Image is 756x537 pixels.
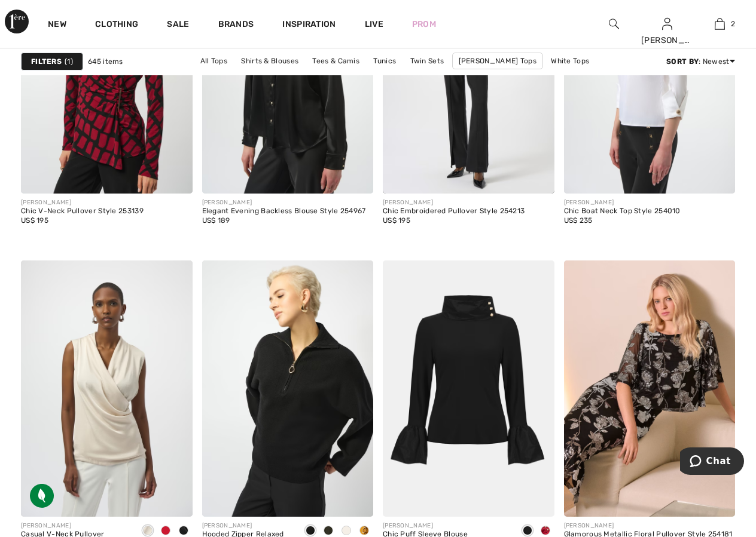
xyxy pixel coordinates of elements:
a: White Tops [545,53,595,69]
a: New [48,19,66,32]
div: Elegant Evening Backless Blouse Style 254967 [202,207,366,216]
div: [PERSON_NAME] [383,198,525,207]
a: Live [365,18,383,30]
a: Sign In [662,18,672,29]
a: Black Tops [324,69,374,85]
div: [PERSON_NAME] [641,34,693,47]
a: [PERSON_NAME] Tops [376,69,465,85]
span: US$ 235 [564,216,593,225]
a: Brands [218,19,254,32]
a: Shirts & Blouses [235,53,304,69]
div: [PERSON_NAME] [202,521,292,530]
div: Chic Embroidered Pullover Style 254213 [383,207,525,216]
div: [PERSON_NAME] [21,521,129,530]
span: 1 [65,56,73,67]
span: US$ 195 [383,216,410,225]
a: Clothing [95,19,138,32]
a: Tees & Camis [306,53,365,69]
div: Chic V-Neck Pullover Style 253139 [21,207,144,216]
img: My Info [662,17,672,31]
div: [PERSON_NAME] [202,198,366,207]
a: Sale [167,19,189,32]
a: [PERSON_NAME] Tops [452,53,543,69]
img: Sustainable Fabric [30,484,54,508]
img: My Bag [715,17,725,31]
div: : Newest [666,56,735,67]
div: [PERSON_NAME] [21,198,144,207]
a: 2 [694,17,746,31]
span: US$ 195 [21,216,48,225]
span: 645 items [88,56,123,67]
iframe: Opens a widget where you can chat to one of our agents [680,447,744,477]
img: Casual V-Neck Pullover Style 254215. Black [21,260,193,517]
div: [PERSON_NAME] [564,198,681,207]
span: 2 [731,19,735,29]
div: [PERSON_NAME] [564,521,733,530]
span: Inspiration [282,19,336,32]
strong: Filters [31,56,62,67]
a: All Tops [194,53,233,69]
a: Prom [412,18,436,30]
a: Twin Sets [404,53,450,69]
img: 1ère Avenue [5,10,29,33]
div: Chic Boat Neck Top Style 254010 [564,207,681,216]
img: Glamorous Metallic Floral Pullover Style 254181. Black/Multi [564,260,736,517]
span: US$ 189 [202,216,230,225]
img: Hooded Zipper Relaxed Fit Style 253963. Black [202,260,374,517]
img: search the website [609,17,619,31]
strong: Sort By [666,57,699,66]
div: [PERSON_NAME] [383,521,509,530]
img: Chic Puff Sleeve Blouse Style 254109. Black [383,260,554,517]
a: Tunics [367,53,402,69]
